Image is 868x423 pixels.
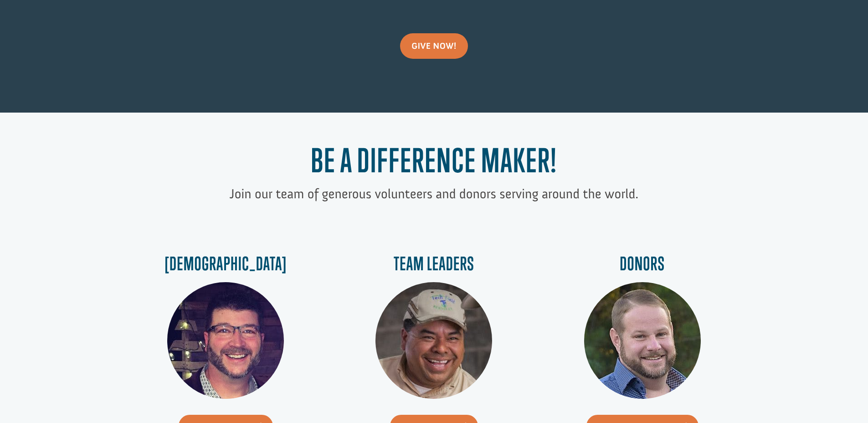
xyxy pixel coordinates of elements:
img: US.png [16,36,23,43]
span: [GEOGRAPHIC_DATA] , [GEOGRAPHIC_DATA] [25,36,125,43]
h3: [DEMOGRAPHIC_DATA] [138,253,314,279]
h1: Be a Difference Maker! [188,141,680,184]
span: Join our team of generous volunteers and donors serving around the world. [230,186,638,202]
h3: Donors [555,253,730,279]
strong: Project Shovel Ready [21,28,75,35]
button: Donate [129,18,169,35]
div: [PERSON_NAME] and [PERSON_NAME] donated $120 [16,9,125,27]
a: give now! [400,33,468,59]
h3: Team Leaders [346,253,522,279]
div: to [16,28,125,35]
